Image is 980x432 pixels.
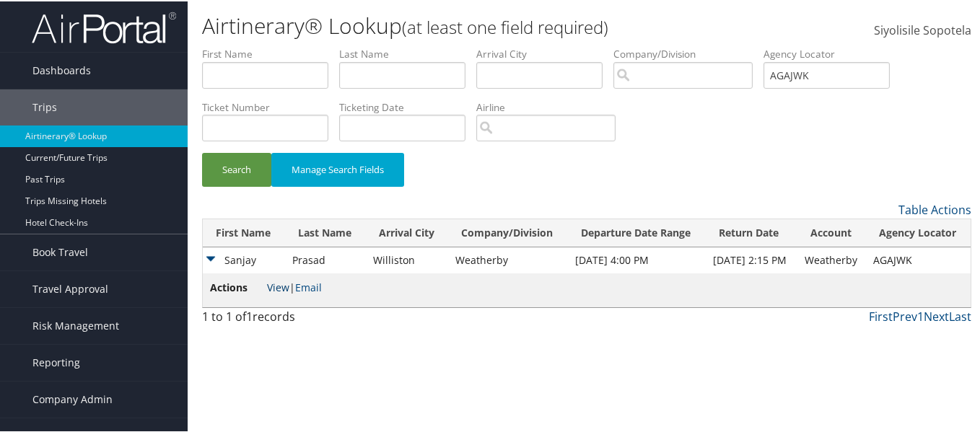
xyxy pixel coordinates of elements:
[285,246,366,272] td: Prasad
[295,279,322,293] a: Email
[366,218,449,246] th: Arrival City: activate to sort column ascending
[32,9,176,43] img: airportal-logo.png
[32,233,88,269] span: Book Travel
[203,218,285,246] th: First Name: activate to sort column ascending
[32,270,108,306] span: Travel Approval
[866,246,971,272] td: AGAJWK
[246,307,253,323] span: 1
[874,7,971,52] a: Siyolisile Sopotela
[448,218,568,246] th: Company/Division
[271,151,404,185] button: Manage Search Fields
[267,279,289,293] a: View
[874,21,971,37] span: Siyolisile Sopotela
[797,246,866,272] td: Weatherby
[339,45,476,60] label: Last Name
[339,99,476,113] label: Ticketing Date
[869,307,893,323] a: First
[764,45,901,60] label: Agency Locator
[285,218,366,246] th: Last Name: activate to sort column ascending
[568,218,706,246] th: Departure Date Range: activate to sort column ascending
[706,246,797,272] td: [DATE] 2:15 PM
[448,246,568,272] td: Weatherby
[476,99,626,113] label: Airline
[366,246,449,272] td: Williston
[210,278,264,294] span: Actions
[32,88,57,124] span: Trips
[32,343,80,379] span: Reporting
[202,9,715,40] h1: Airtinerary® Lookup
[898,200,971,216] a: Table Actions
[949,307,971,323] a: Last
[203,246,285,272] td: Sanjay
[917,307,924,323] a: 1
[202,99,339,113] label: Ticket Number
[797,218,866,246] th: Account: activate to sort column ascending
[924,307,949,323] a: Next
[202,45,339,60] label: First Name
[706,218,797,246] th: Return Date: activate to sort column ascending
[402,14,608,38] small: (at least one field required)
[32,51,91,87] span: Dashboards
[202,151,271,185] button: Search
[32,307,119,343] span: Risk Management
[568,246,706,272] td: [DATE] 4:00 PM
[893,307,917,323] a: Prev
[202,307,378,331] div: 1 to 1 of records
[267,279,322,293] span: |
[32,380,113,416] span: Company Admin
[476,45,613,60] label: Arrival City
[866,218,971,246] th: Agency Locator: activate to sort column ascending
[613,45,764,60] label: Company/Division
